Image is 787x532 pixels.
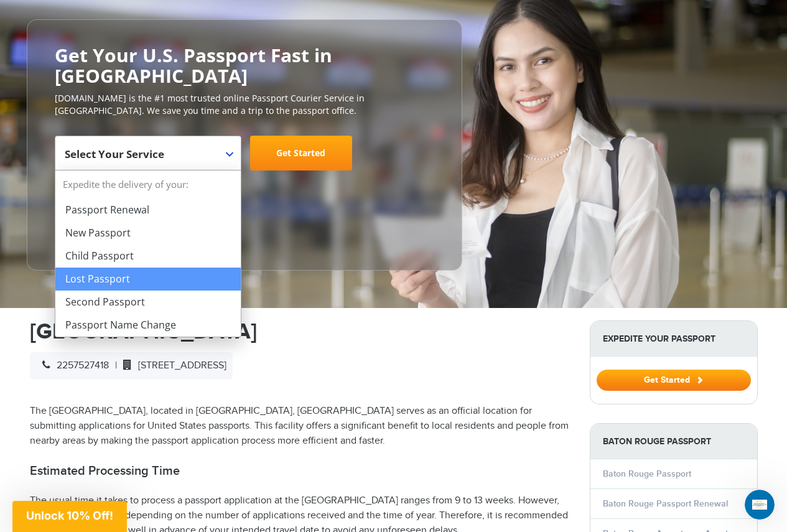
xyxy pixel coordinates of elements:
[55,177,434,189] span: Starting at $199 + government fees
[55,291,241,314] li: Second Passport
[55,268,241,291] li: Lost Passport
[26,509,113,522] span: Unlock 10% Off!
[55,245,241,268] li: Child Passport
[55,170,241,337] li: Expedite the delivery of your:
[745,490,775,520] iframe: Intercom live chat
[603,469,691,479] a: Baton Rouge Passport
[55,92,434,117] p: [DOMAIN_NAME] is the #1 most trusted online Passport Courier Service in [GEOGRAPHIC_DATA]. We sav...
[55,314,241,337] li: Passport Name Change
[36,360,109,371] span: 2257527418
[30,352,233,380] div: |
[117,360,226,371] span: [STREET_ADDRESS]
[30,404,571,449] p: The [GEOGRAPHIC_DATA], located in [GEOGRAPHIC_DATA], [GEOGRAPHIC_DATA] serves as an official loca...
[597,375,751,385] a: Get Started
[590,321,757,357] strong: Expedite Your Passport
[65,141,228,175] span: Select Your Service
[597,370,751,391] button: Get Started
[55,198,241,222] li: Passport Renewal
[55,170,241,198] strong: Expedite the delivery of your:
[55,222,241,245] li: New Passport
[30,464,571,478] h2: Estimated Processing Time
[55,136,241,170] span: Select Your Service
[590,424,757,459] strong: Baton Rouge Passport
[250,136,352,170] a: Get Started
[55,45,434,86] h2: Get Your U.S. Passport Fast in [GEOGRAPHIC_DATA]
[30,320,571,343] h1: [GEOGRAPHIC_DATA]
[12,501,127,532] div: Unlock 10% Off!
[65,147,164,161] span: Select Your Service
[603,498,728,509] a: Baton Rouge Passport Renewal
